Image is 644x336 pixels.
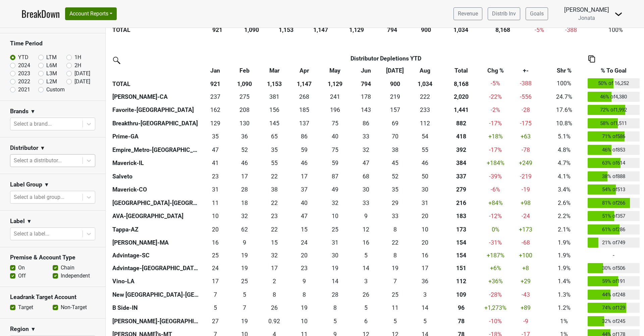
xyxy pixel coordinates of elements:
td: 45.832 [289,157,319,170]
span: -388 [565,26,577,33]
label: 1H [74,53,81,61]
td: 267.91 [289,90,319,103]
div: 22 [261,172,288,181]
th: 392.499 [440,143,482,157]
td: +84 % [482,196,509,210]
label: Independent [61,272,90,280]
img: filter [111,54,121,65]
div: 37 [291,185,317,194]
th: AVA-[GEOGRAPHIC_DATA] [111,210,201,223]
div: 279 [442,185,480,194]
th: Breakthru-[GEOGRAPHIC_DATA] [111,117,201,130]
th: Jul: activate to sort column ascending [380,65,410,77]
td: 46.65 [289,210,319,223]
div: 130 [231,119,258,128]
div: 46 [411,159,439,167]
div: 49 [320,185,350,194]
td: 3.4% [542,183,586,197]
a: BreakDown [21,7,60,21]
td: -12 % [482,210,509,223]
div: 40 [320,132,350,141]
td: 31.5 [319,196,351,210]
td: 162.417 [201,103,230,117]
td: -22 % [482,90,509,103]
div: 222 [411,92,439,101]
label: 2024 [18,61,30,70]
label: [DATE] [74,70,90,78]
div: 32 [320,199,350,207]
th: 384.484 [440,157,482,170]
h3: Region [10,326,29,333]
td: 58.667 [289,143,319,157]
th: Aug: activate to sort column ascending [410,65,440,77]
td: 54.917 [259,157,289,170]
td: 156.001 [259,103,289,117]
td: 75.083 [319,117,351,130]
div: 23 [261,212,288,220]
td: 24.7% [542,90,586,103]
td: 40.334 [289,196,319,210]
th: % To Goal: activate to sort column ascending [586,65,641,77]
td: 68.501 [380,117,410,130]
th: 921 [201,24,234,36]
div: 38 [261,185,288,194]
div: 52 [382,172,408,181]
div: 162 [202,106,228,114]
td: 185.334 [289,103,319,117]
th: 794 [351,77,380,90]
div: 59 [291,145,317,154]
div: 65 [261,132,288,141]
th: 2020.150 [440,90,482,103]
td: 23.01 [259,210,289,223]
div: 1,441 [442,106,480,114]
h3: Label Group [10,181,42,188]
div: 50 [411,172,439,181]
td: 218.67 [380,90,410,103]
div: 208 [231,106,258,114]
td: 30.417 [410,183,440,197]
td: 49.167 [319,183,351,197]
div: 137 [291,119,317,128]
div: 241 [320,92,350,101]
div: 41 [202,159,228,167]
td: 87.416 [319,170,351,183]
div: -175 [511,119,540,128]
td: 51.5 [230,143,259,157]
td: 86 [351,117,380,130]
div: 75 [320,145,350,154]
td: 17.6% [542,103,586,117]
td: 38 [259,183,289,197]
label: Custom [46,86,65,94]
td: 33.166 [351,196,380,210]
th: 882.420 [440,117,482,130]
label: YTD [18,53,29,61]
th: 8,168 [440,77,482,90]
th: 336.846 [440,170,482,183]
td: 50.18 [410,170,440,183]
div: 10 [320,212,350,220]
td: 54.33 [410,130,440,143]
span: ▼ [44,181,49,189]
button: Account Reports [65,7,117,20]
th: 182.990 [440,210,482,223]
div: -28 [511,106,540,114]
div: 86 [353,119,379,128]
td: 52.084 [380,170,410,183]
td: 222.25 [410,90,440,103]
th: Maverick-CO [111,183,201,197]
div: 30 [353,185,379,194]
div: 17 [291,172,317,181]
label: On [18,264,25,272]
td: 195.918 [319,103,351,117]
label: 2H [74,61,81,70]
td: 111.999 [410,117,440,130]
th: Jan: activate to sort column ascending [201,65,230,77]
div: 384 [442,159,480,167]
div: 32 [353,145,379,154]
div: 33 [353,199,379,207]
th: Empire_Metro-[GEOGRAPHIC_DATA] [111,143,201,157]
div: 219 [382,92,408,101]
td: 35.5 [230,130,259,143]
td: 46.167 [410,157,440,170]
div: 35 [202,132,228,141]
